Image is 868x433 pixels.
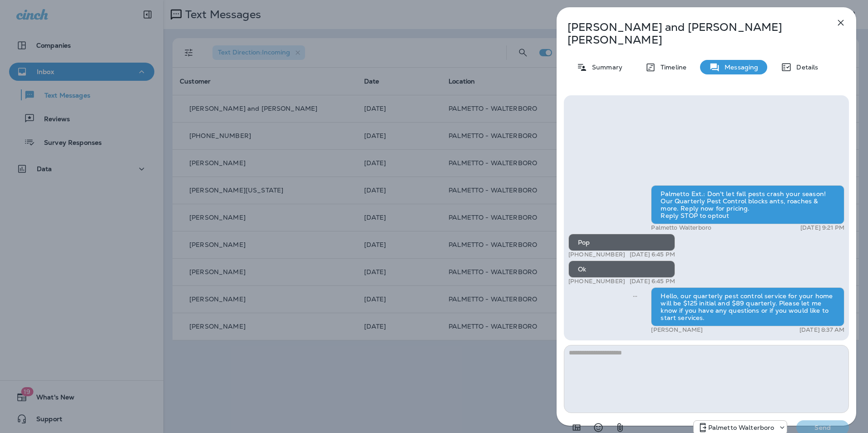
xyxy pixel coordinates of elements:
p: [DATE] 6:45 PM [630,251,675,258]
div: Pop [568,234,675,251]
p: Palmetto Walterboro [651,224,711,231]
span: Sent [633,291,637,300]
p: [DATE] 8:37 AM [799,326,844,334]
p: Summary [587,64,622,71]
div: Ok [568,261,675,278]
div: Hello, our quarterly pest control service for your home will be $125 initial and $89 quarterly. P... [651,287,844,326]
p: Palmetto Walterboro [708,424,774,431]
p: Timeline [656,64,686,71]
p: [PERSON_NAME] [651,326,703,334]
p: Messaging [720,64,758,71]
p: [DATE] 6:45 PM [630,278,675,285]
p: [PHONE_NUMBER] [568,278,625,285]
div: Palmetto Ext.: Don't let fall pests crash your season! Our Quarterly Pest Control blocks ants, ro... [651,185,844,224]
p: [PERSON_NAME] and [PERSON_NAME] [PERSON_NAME] [567,21,815,46]
p: Details [792,64,818,71]
p: [DATE] 9:21 PM [800,224,844,231]
p: [PHONE_NUMBER] [568,251,625,258]
div: +1 (843) 549-4955 [694,422,787,433]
